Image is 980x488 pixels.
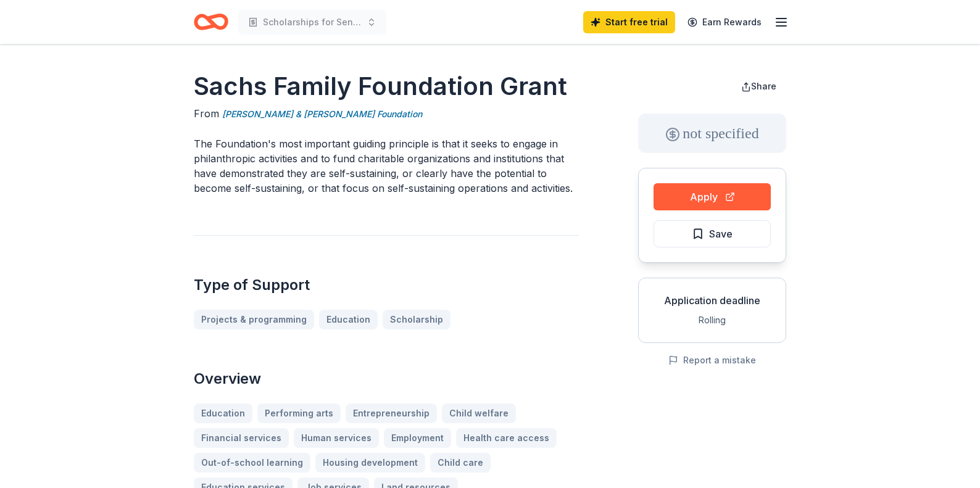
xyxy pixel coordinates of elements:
[222,107,422,122] a: [PERSON_NAME] & [PERSON_NAME] Foundation
[383,310,451,329] a: Scholarship
[238,10,386,35] button: Scholarships for Seniors
[194,106,579,122] div: From
[654,183,771,210] button: Apply
[709,226,733,242] span: Save
[751,81,776,91] span: Share
[194,136,579,196] p: The Foundation's most important guiding principle is that it seeks to engage in philanthropic act...
[731,74,786,99] button: Share
[194,7,228,36] a: Home
[649,313,776,328] div: Rolling
[680,11,769,33] a: Earn Rewards
[194,310,314,329] a: Projects & programming
[194,69,579,104] h1: Sachs Family Foundation Grant
[649,293,776,308] div: Application deadline
[654,220,771,247] button: Save
[194,275,579,295] h2: Type of Support
[668,353,756,368] button: Report a mistake
[583,11,675,33] a: Start free trial
[263,15,362,30] span: Scholarships for Seniors
[194,369,579,389] h2: Overview
[638,114,786,153] div: not specified
[319,310,378,329] a: Education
